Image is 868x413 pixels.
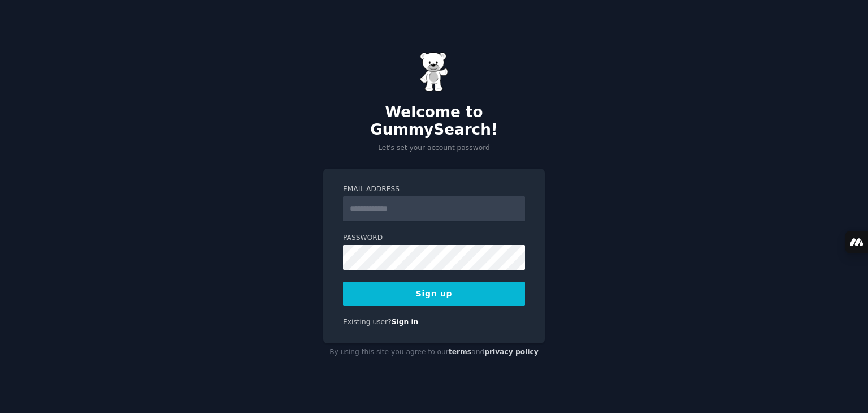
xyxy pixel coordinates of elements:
[343,233,525,243] label: Password
[484,348,539,356] a: privacy policy
[323,143,545,153] p: Let's set your account password
[449,348,471,356] a: terms
[343,318,392,326] span: Existing user?
[420,52,448,92] img: Gummy Bear
[323,343,545,362] div: By using this site you agree to our and
[392,318,419,326] a: Sign in
[343,184,525,195] label: Email Address
[323,104,545,139] h2: Welcome to GummySearch!
[343,282,525,306] button: Sign up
